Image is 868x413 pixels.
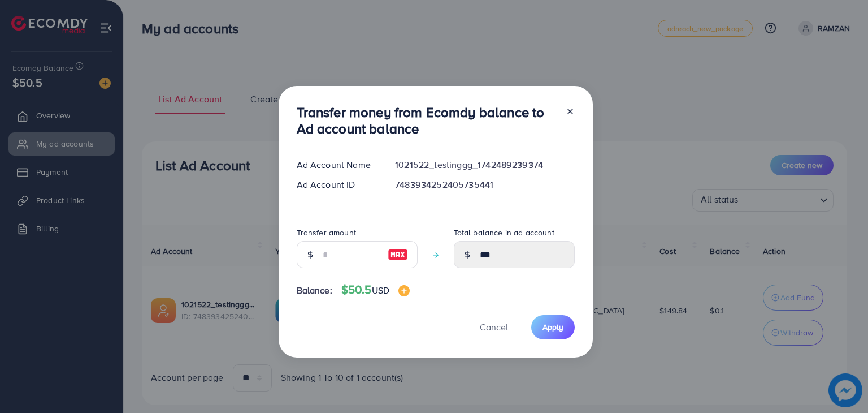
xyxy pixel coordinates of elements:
div: Ad Account Name [288,158,387,171]
span: Cancel [480,321,508,333]
div: 1021522_testinggg_1742489239374 [386,158,583,171]
div: 7483934252405735441 [386,178,583,191]
button: Apply [531,315,575,339]
span: Apply [542,321,563,333]
button: Cancel [466,315,522,339]
label: Total balance in ad account [454,227,554,238]
h4: $50.5 [341,283,410,297]
label: Transfer amount [297,227,356,238]
img: image [388,248,408,261]
span: Balance: [297,284,332,297]
span: USD [372,284,389,296]
h3: Transfer money from Ecomdy balance to Ad account balance [297,104,557,137]
div: Ad Account ID [288,178,387,191]
img: image [398,285,410,296]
